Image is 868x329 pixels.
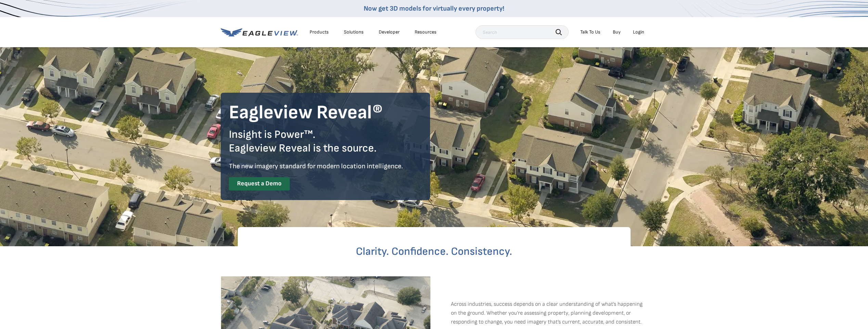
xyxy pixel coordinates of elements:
input: Search [476,25,569,39]
a: Request a Demo [229,177,290,190]
div: Insight is Power™. Eagleview Reveal is the source. [229,128,422,155]
a: Buy [613,29,621,35]
div: Solutions [344,29,364,35]
div: Products [310,29,329,35]
div: Login [633,29,644,35]
div: Talk To Us [580,29,600,35]
div: The new imagery standard for modern location intelligence. [229,161,422,172]
div: Resources [415,29,437,35]
h2: Clarity. Confidence. Consistency. [257,246,611,257]
a: Developer [379,29,400,35]
h1: Eagleview Reveal® [229,101,422,125]
a: Now get 3D models for virtually every property! [364,4,504,13]
p: Across industries, success depends on a clear understanding of what’s happening on the ground. Wh... [451,300,648,327]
